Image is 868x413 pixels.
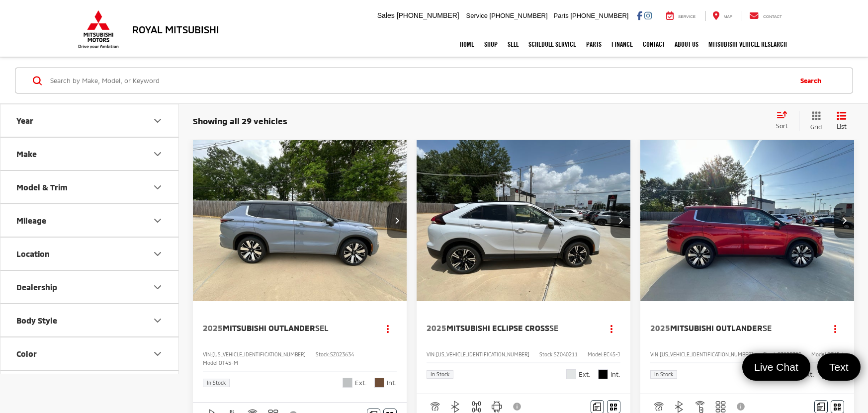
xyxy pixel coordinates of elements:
span: [US_VEHICLE_IDENTIFICATION_NUMBER] [660,351,753,357]
a: Contact [638,32,670,57]
span: Moonstone Gray Metallic/Black Roof [343,378,352,388]
div: Body Style [16,316,57,325]
h3: Royal Mitsubishi [132,24,219,35]
span: Sort [776,122,788,129]
span: [PHONE_NUMBER] [570,12,628,19]
a: Map [705,11,740,21]
div: Location [152,248,164,260]
span: VIN: [427,351,436,357]
span: Service [466,12,488,19]
a: 2025 Mitsubishi Outlander SE2025 Mitsubishi Outlander SE2025 Mitsubishi Outlander SE2025 Mitsubis... [640,140,855,301]
span: Brick Brown [374,378,384,388]
div: Year [152,115,164,127]
div: Color [16,349,37,358]
img: Adaptive Cruise Control [429,401,441,413]
div: Dealership [16,282,57,292]
a: Service [659,11,703,21]
a: Home [455,32,479,57]
button: Actions [603,320,620,337]
span: Contact [763,14,782,19]
span: Stock: [539,351,554,357]
a: 2025 Mitsubishi Eclipse Cross SE2025 Mitsubishi Eclipse Cross SE2025 Mitsubishi Eclipse Cross SE2... [416,140,631,301]
div: Mileage [152,215,164,227]
span: Mitsubishi Outlander [223,323,315,332]
span: SZ023634 [330,351,354,357]
button: MPG / MPGe [0,371,179,403]
img: 4WD/AWD [470,401,483,413]
img: Adaptive Cruise Control [652,401,665,413]
span: Grid [810,123,822,131]
span: SE [549,323,558,332]
span: Text [824,360,854,374]
span: SZ025702 [778,351,801,357]
img: 2025 Mitsubishi Eclipse Cross SE [416,140,631,302]
button: Body StyleBody Style [0,304,179,336]
span: Model: [588,351,604,357]
span: Live Chat [749,360,803,374]
button: Select sort value [771,111,799,131]
span: Ext. [355,378,367,388]
span: dropdown dots [387,325,389,332]
span: VIN: [650,351,660,357]
div: Model & Trim [16,182,68,192]
button: Next image [610,203,630,238]
a: 2025 Mitsubishi Outlander SEL2025 Mitsubishi Outlander SEL2025 Mitsubishi Outlander SEL2025 Mitsu... [192,140,408,301]
button: ColorColor [0,337,179,370]
a: Finance [607,32,638,57]
div: Make [16,149,37,159]
span: In Stock [654,372,673,377]
div: Color [152,348,164,360]
div: Body Style [152,315,164,327]
span: [US_VEHICLE_IDENTIFICATION_NUMBER] [436,351,529,357]
span: Ext. [579,370,591,379]
div: Year [16,116,33,125]
span: SEL [315,323,329,332]
span: EC45-J [604,351,620,357]
a: About Us [670,32,703,57]
i: Window Sticker [610,403,617,411]
span: Stock: [763,351,778,357]
button: MakeMake [0,138,179,170]
div: Mileage [16,216,46,225]
a: Mitsubishi Vehicle Research [703,32,792,57]
a: Instagram: Click to visit our Instagram page [644,11,652,19]
div: Location [16,249,50,258]
a: 2025Mitsubishi OutlanderSE [650,323,817,333]
span: Mitsubishi Eclipse Cross [446,323,549,332]
span: White Diamond [566,369,576,379]
button: Grid View [799,111,829,131]
button: Next image [387,203,407,238]
button: LocationLocation [0,238,179,270]
span: OT45-I [827,351,844,357]
span: Map [724,14,732,19]
span: 2025 [427,323,446,332]
span: OT45-M [219,360,238,366]
a: 2025Mitsubishi OutlanderSEL [203,323,369,333]
button: YearYear [0,104,179,137]
span: [PHONE_NUMBER] [490,12,548,19]
span: List [837,122,847,131]
i: Window Sticker [834,403,841,411]
img: 2025 Mitsubishi Outlander SE [640,140,855,302]
span: Int. [610,370,620,379]
span: dropdown dots [834,325,836,332]
span: Black [598,369,608,379]
img: Bluetooth® [673,401,686,413]
button: List View [829,111,854,131]
button: MileageMileage [0,204,179,237]
span: 2025 [203,323,223,332]
img: Comments [817,403,825,411]
span: [US_VEHICLE_IDENTIFICATION_NUMBER] [212,351,306,357]
span: dropdown dots [610,325,612,332]
a: Parts: Opens in a new tab [581,32,607,57]
button: Next image [834,203,854,238]
span: 2025 [650,323,670,332]
span: SZ040211 [554,351,578,357]
img: Mitsubishi [76,10,121,49]
input: Search by Make, Model, or Keyword [49,69,790,92]
img: Comments [593,403,601,411]
span: In Stock [207,380,226,385]
div: Model & Trim [152,181,164,193]
div: 2025 Mitsubishi Outlander SEL 0 [192,140,408,301]
a: Text [817,353,861,381]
